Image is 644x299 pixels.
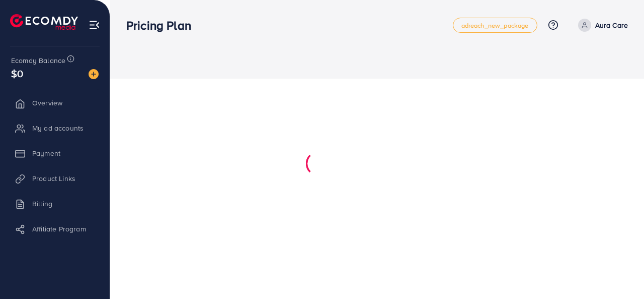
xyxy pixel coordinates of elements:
[89,19,100,31] img: menu
[126,18,199,33] h3: Pricing Plan
[11,66,23,81] span: $0
[11,55,65,66] span: Ecomdy Balance
[595,19,628,31] p: Aura Care
[89,69,99,79] img: image
[10,14,78,30] img: logo
[461,22,529,29] span: adreach_new_package
[574,19,628,32] a: Aura Care
[453,18,537,33] a: adreach_new_package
